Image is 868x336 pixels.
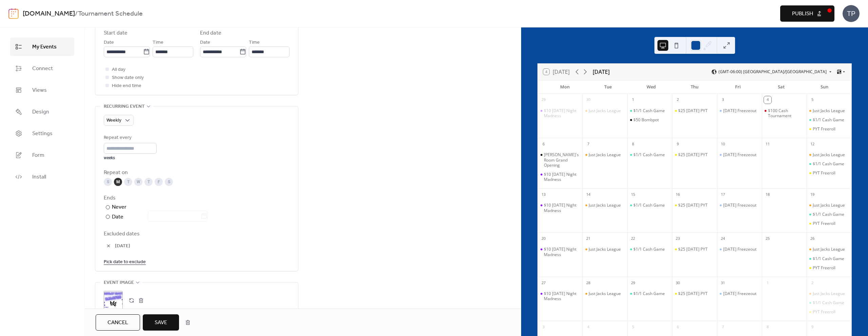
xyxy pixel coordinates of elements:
span: Hide end time [112,82,141,90]
div: Just Jacks League [813,152,845,157]
div: [DATE] Freezeout [723,108,756,113]
div: Sun [803,80,846,94]
div: Just Jacks League [589,152,621,157]
div: $1/1 Cash Game [807,117,851,123]
a: Connect [10,59,74,78]
span: Date [104,39,114,47]
div: 15 [629,191,637,198]
span: Cancel [107,319,128,327]
div: Just Jacks League [583,152,627,157]
div: 11 [764,140,771,148]
div: $10 Monday Night Madness [538,108,583,119]
div: $25 [DATE] PYT [678,203,708,208]
div: PYT Freeroll [807,170,851,176]
span: Weekly [106,116,121,125]
div: $25 Thursday PYT [672,247,717,252]
div: Friday Freezeout [717,203,762,208]
div: Bobby's Room Grand Opening [538,152,583,168]
div: PYT Freeroll [807,309,851,315]
div: $1/1 Cash Game [633,291,665,296]
span: Excluded dates [104,230,290,238]
div: [DATE] Freezeout [723,247,756,252]
a: Settings [10,124,74,143]
div: Just Jacks League [807,203,851,208]
div: T [144,178,153,186]
div: Just Jacks League [813,247,845,252]
div: 27 [540,279,547,287]
div: 5 [629,323,637,331]
span: Date [200,39,210,47]
div: Friday Freezeout [717,108,762,113]
div: $25 [DATE] PYT [678,108,708,113]
div: 14 [585,191,592,198]
div: PYT Freeroll [813,265,835,271]
a: Design [10,103,74,121]
div: Date [112,213,208,222]
button: Cancel [96,314,140,331]
div: $10 [DATE] Night Madness [544,247,580,257]
button: Save [143,314,179,331]
div: $25 Thursday PYT [672,152,717,157]
div: Just Jacks League [583,247,627,252]
div: 1 [629,96,637,104]
div: Repeat every [104,134,155,142]
div: Repeat on [104,169,288,177]
div: weeks [104,155,157,161]
div: Never [112,203,127,211]
div: $1/1 Cash Game [633,152,665,157]
div: 7 [585,140,592,148]
div: Just Jacks League [807,291,851,296]
div: $1/1 Cash Game [627,247,672,252]
div: 29 [629,279,637,287]
span: (GMT-06:00) [GEOGRAPHIC_DATA]/[GEOGRAPHIC_DATA] [718,70,827,74]
div: S [104,178,112,186]
div: $10 Monday Night Madness [538,247,583,257]
div: [DATE] Freezeout [723,291,756,296]
div: 17 [719,191,727,198]
div: 30 [674,279,682,287]
div: $1/1 Cash Game [807,212,851,217]
div: 4 [764,96,771,104]
span: Time [153,39,163,47]
div: $25 Thursday PYT [672,108,717,113]
div: $1/1 Cash Game [633,247,665,252]
div: 23 [674,235,682,242]
div: M [114,178,122,186]
a: My Events [10,38,74,56]
div: End date [200,29,221,37]
div: Just Jacks League [583,108,627,113]
div: [DATE] Freezeout [723,152,756,157]
span: All day [112,66,125,74]
span: Connect [32,65,53,73]
div: PYT Freeroll [813,309,835,315]
div: $10 [DATE] Night Madness [544,172,580,182]
span: Show date only [112,74,144,82]
div: $1/1 Cash Game [633,108,665,113]
div: $1/1 Cash Game [807,300,851,306]
div: 10 [719,140,727,148]
div: $1/1 Cash Game [807,256,851,261]
div: PYT Freeroll [813,170,835,176]
div: TP [843,5,860,22]
div: $1/1 Cash Game [807,161,851,167]
div: Just Jacks League [589,108,621,113]
div: PYT Freeroll [813,221,835,226]
div: 5 [809,96,816,104]
div: Fri [716,80,759,94]
div: 12 [809,140,816,148]
div: [PERSON_NAME]'s Room Grand Opening [544,152,580,168]
div: Just Jacks League [583,203,627,208]
div: $10 Monday Night Madness [538,172,583,182]
div: $1/1 Cash Game [633,203,665,208]
div: $10 [DATE] Night Madness [544,291,580,301]
div: $100 Cash Tournament [768,108,804,119]
span: [DATE] [115,242,290,250]
div: Friday Freezeout [717,152,762,157]
span: Design [32,108,49,116]
button: Publish [780,5,834,22]
div: W [134,178,142,186]
div: Just Jacks League [813,291,845,296]
div: 2 [809,279,816,287]
a: Form [10,146,74,164]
